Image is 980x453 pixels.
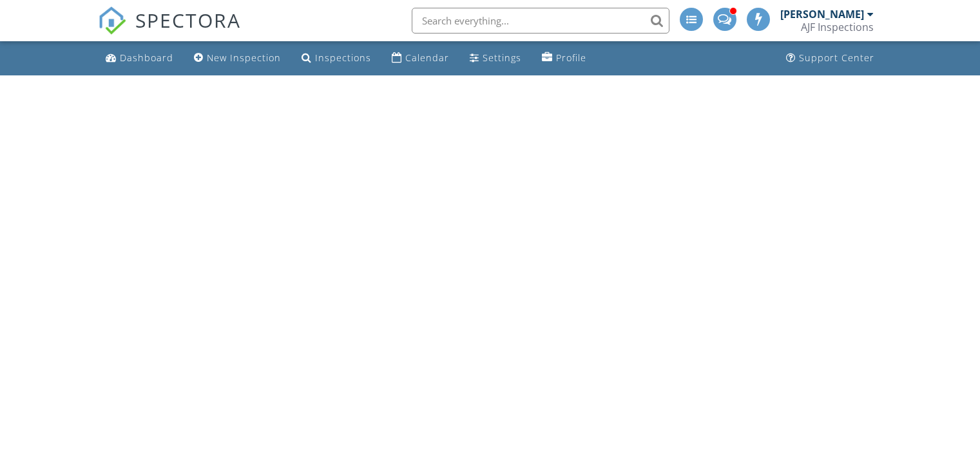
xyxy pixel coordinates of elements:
[537,46,591,70] a: Profile
[412,8,669,34] input: Search everything...
[556,52,586,64] div: Profile
[483,52,521,64] div: Settings
[405,52,449,64] div: Calendar
[315,52,371,64] div: Inspections
[98,17,241,44] a: SPECTORA
[207,52,281,64] div: New Inspection
[120,52,173,64] div: Dashboard
[781,46,879,70] a: Support Center
[98,6,126,35] img: The Best Home Inspection Software - Spectora
[101,46,178,70] a: Dashboard
[387,46,454,70] a: Calendar
[465,46,526,70] a: Settings
[189,46,286,70] a: New Inspection
[135,6,241,34] span: SPECTORA
[801,21,874,34] div: AJF Inspections
[780,8,864,21] div: [PERSON_NAME]
[799,52,874,64] div: Support Center
[296,46,376,70] a: Inspections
